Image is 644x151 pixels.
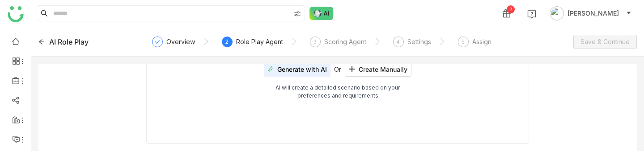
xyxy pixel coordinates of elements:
div: Overview [152,37,195,53]
button: [PERSON_NAME] [548,6,633,20]
span: [PERSON_NAME] [568,8,619,18]
span: 3 [314,38,317,45]
img: search-type.svg [294,10,301,17]
div: Scoring Agent [324,37,366,47]
img: help.svg [527,10,536,19]
div: Assign [472,37,491,47]
span: 2 [225,38,229,45]
span: Or [334,65,341,74]
div: 4Settings [393,37,431,53]
div: 2Role Play Agent [222,37,283,53]
img: logo [8,6,24,22]
img: avatar [550,6,564,20]
span: 5 [462,38,465,45]
div: AI Role Play [49,37,89,47]
button: Save & Continue [573,35,637,49]
div: AI will create a detailed scenario based on your preferences and requirements [275,84,400,100]
button: Create Manually [345,62,411,77]
span: Generate with AI [277,66,327,73]
button: Generate with AI [264,62,330,77]
span: Create Manually [359,66,407,73]
div: Role Play Agent [236,37,283,47]
div: 2 [507,5,515,13]
div: 3Scoring Agent [310,37,366,53]
div: Overview [166,37,195,47]
img: ask-buddy-normal.svg [309,7,334,20]
span: 4 [397,38,400,45]
div: Settings [407,37,431,47]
